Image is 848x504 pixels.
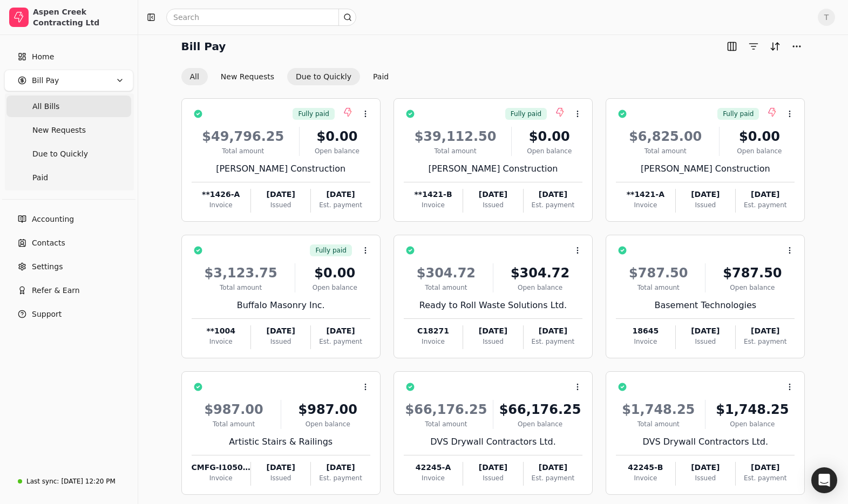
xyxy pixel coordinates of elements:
[4,472,133,491] a: Last sync:[DATE] 12:20 PM
[498,283,582,292] div: Open balance
[6,119,131,141] a: New Requests
[298,109,329,119] span: Fully paid
[616,283,701,292] div: Total amount
[616,473,675,483] div: Invoice
[404,419,489,429] div: Total amount
[616,462,675,473] div: 42245-B
[32,101,59,112] span: All Bills
[616,127,715,146] div: $6,825.00
[404,299,582,312] div: Ready to Roll Waste Solutions Ltd.
[181,68,398,85] div: Invoice filter options
[498,419,582,429] div: Open balance
[6,167,131,188] a: Paid
[192,283,290,292] div: Total amount
[736,462,795,473] div: [DATE]
[192,162,370,175] div: [PERSON_NAME] Construction
[616,400,701,419] div: $1,748.25
[710,263,795,283] div: $787.50
[251,200,310,210] div: Issued
[6,96,131,117] a: All Bills
[32,261,63,273] span: Settings
[32,75,59,86] span: Bill Pay
[192,200,250,210] div: Invoice
[404,473,463,483] div: Invoice
[212,68,283,85] button: New Requests
[463,337,523,346] div: Issued
[616,263,701,283] div: $787.50
[710,419,795,429] div: Open balance
[524,462,582,473] div: [DATE]
[192,400,276,419] div: $987.00
[181,68,208,85] button: All
[32,309,62,320] span: Support
[4,46,133,67] a: Home
[463,473,523,483] div: Issued
[32,125,86,136] span: New Requests
[404,127,507,146] div: $39,112.50
[404,462,463,473] div: 42245-A
[192,435,370,448] div: Artistic Stairs & Railings
[524,337,582,346] div: Est. payment
[4,303,133,325] button: Support
[404,263,489,283] div: $304.72
[524,473,582,483] div: Est. payment
[311,473,370,483] div: Est. payment
[616,435,795,448] div: DVS Drywall Contractors Ltd.
[404,283,489,292] div: Total amount
[300,263,370,283] div: $0.00
[364,68,397,85] button: Paid
[61,476,115,486] div: [DATE] 12:20 PM
[676,473,735,483] div: Issued
[192,462,250,473] div: CMFG-I105015
[724,146,795,156] div: Open balance
[676,462,735,473] div: [DATE]
[463,462,523,473] div: [DATE]
[404,162,582,175] div: [PERSON_NAME] Construction
[616,299,795,312] div: Basement Technologies
[736,189,795,200] div: [DATE]
[4,280,133,301] button: Refer & Earn
[616,162,795,175] div: [PERSON_NAME] Construction
[676,325,735,337] div: [DATE]
[723,109,754,119] span: Fully paid
[463,200,523,210] div: Issued
[498,400,582,419] div: $66,176.25
[311,189,370,200] div: [DATE]
[286,419,370,429] div: Open balance
[736,337,795,346] div: Est. payment
[710,283,795,292] div: Open balance
[166,9,356,26] input: Search
[311,462,370,473] div: [DATE]
[736,325,795,337] div: [DATE]
[251,325,310,337] div: [DATE]
[32,214,74,225] span: Accounting
[404,435,582,448] div: DVS Drywall Contractors Ltd.
[818,9,835,26] button: T
[404,146,507,156] div: Total amount
[516,127,582,146] div: $0.00
[192,473,250,483] div: Invoice
[498,263,582,283] div: $304.72
[311,325,370,337] div: [DATE]
[463,189,523,200] div: [DATE]
[516,146,582,156] div: Open balance
[4,70,133,91] button: Bill Pay
[6,143,131,165] a: Due to Quickly
[404,400,489,419] div: $66,176.25
[286,400,370,419] div: $987.00
[524,325,582,337] div: [DATE]
[616,146,715,156] div: Total amount
[315,246,346,255] span: Fully paid
[404,325,463,337] div: C18271
[736,473,795,483] div: Est. payment
[616,325,675,337] div: 18645
[192,127,295,146] div: $49,796.25
[251,189,310,200] div: [DATE]
[736,200,795,210] div: Est. payment
[287,68,360,85] button: Due to Quickly
[32,172,48,183] span: Paid
[766,38,784,55] button: Sort
[724,127,795,146] div: $0.00
[304,127,370,146] div: $0.00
